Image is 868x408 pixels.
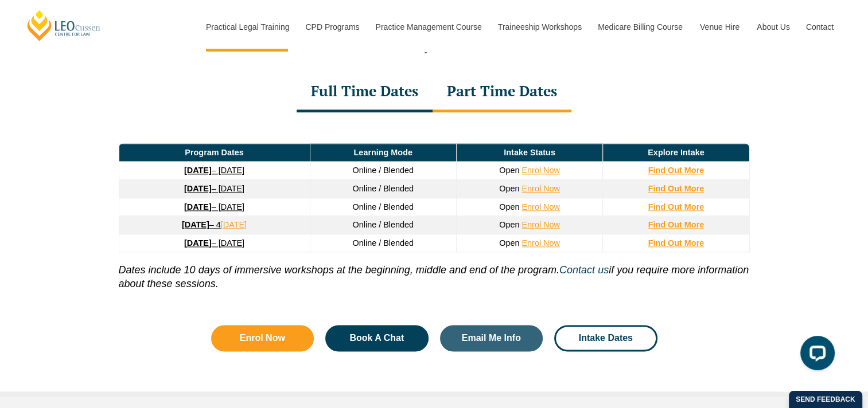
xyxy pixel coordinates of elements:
a: [DATE]– [DATE] [184,166,244,175]
a: [DATE]– 4 [182,220,221,229]
span: Open [499,184,519,193]
a: Enrol Now [211,325,314,351]
span: Online / Blended [352,202,413,211]
a: Enrol Now [521,220,559,229]
a: Venue Hire [691,2,748,52]
span: Intake Dates [579,334,633,343]
a: Traineeship Workshops [489,2,589,52]
a: Enrol Now [521,202,559,211]
a: About Us [748,2,797,52]
a: [DATE] [221,220,247,229]
a: Enrol Now [521,184,559,193]
a: Book A Chat [325,325,429,351]
a: Intake Dates [554,325,657,351]
span: Online / Blended [352,238,413,248]
span: Online / Blended [352,166,413,175]
span: Open [499,202,519,211]
td: Program Dates [119,143,310,162]
span: Open [499,220,519,229]
i: Dates include 10 days of immersive workshops at the beginning, middle and end of the program [119,264,556,276]
a: Enrol Now [521,238,559,248]
strong: [DATE] [182,220,209,229]
a: Practical Legal Training [197,2,297,52]
a: Medicare Billing Course [589,2,691,52]
a: [DATE]– [DATE] [184,202,244,211]
span: Book A Chat [349,334,404,343]
a: Find Out More [648,166,704,175]
strong: [DATE] [184,238,212,248]
iframe: LiveChat chat widget [791,331,839,379]
span: Enrol Now [240,334,285,343]
strong: [DATE] [184,166,212,175]
a: Email Me Info [440,325,543,351]
p: . if you require more information about these sessions. [119,252,750,291]
a: Find Out More [648,184,704,193]
span: Open [499,238,519,248]
a: Enrol Now [521,166,559,175]
a: Contact [797,2,842,52]
td: Learning Mode [310,143,456,162]
a: Find Out More [648,220,704,229]
span: Open [499,166,519,175]
a: Find Out More [648,238,704,248]
span: Online / Blended [352,220,413,229]
a: CPD Programs [297,2,367,52]
div: Part Time Dates [433,72,571,112]
td: Intake Status [456,143,602,162]
a: [PERSON_NAME] Centre for Law [26,9,102,42]
strong: [DATE] [184,202,212,211]
strong: [DATE] [184,184,212,193]
a: Practice Management Course [367,2,489,52]
a: [DATE]– [DATE] [184,184,244,193]
div: Full Time Dates [297,72,433,112]
a: Contact us [559,264,609,276]
td: Explore Intake [603,143,749,162]
span: Online / Blended [352,184,413,193]
a: Find Out More [648,202,704,211]
span: Email Me Info [462,334,521,343]
a: [DATE]– [DATE] [184,238,244,248]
